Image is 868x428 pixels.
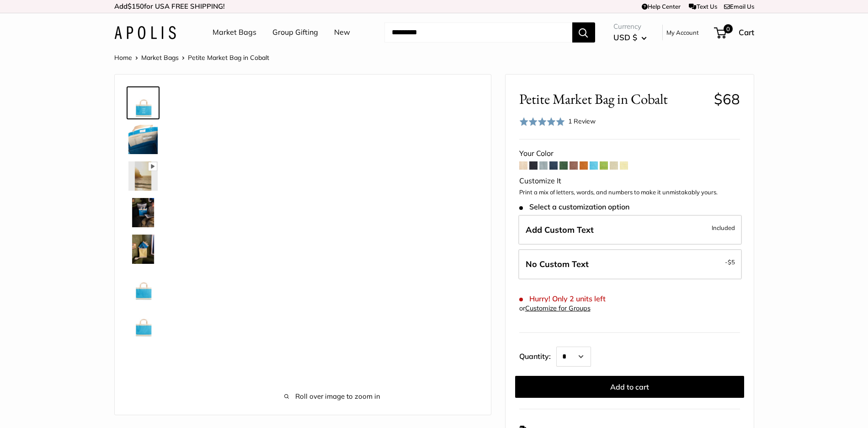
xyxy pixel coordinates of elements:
span: Currency [613,20,647,33]
span: 0 [723,24,732,33]
div: or [519,302,591,315]
a: Market Bags [141,53,179,62]
a: New [334,26,350,39]
img: Petite Market Bag in Cobalt [128,235,158,264]
span: Petite Market Bag in Cobalt [188,53,269,62]
label: Add Custom Text [518,215,742,245]
label: Quantity: [519,344,556,367]
a: My Account [666,27,699,38]
label: Leave Blank [518,249,742,279]
img: Petite Market Bag in Cobalt [128,271,158,300]
img: Petite Market Bag in Cobalt [128,198,158,227]
p: Print a mix of letters, words, and numbers to make it unmistakably yours. [519,188,740,197]
span: No Custom Text [526,259,589,269]
div: Your Color [519,147,740,160]
img: Apolis [114,26,176,39]
span: Roll over image to zoom in [188,390,477,403]
span: $150 [128,2,144,11]
span: $68 [714,90,740,108]
a: Petite Market Bag in Cobalt [127,86,160,119]
span: USD $ [613,32,637,42]
a: Home [114,53,132,62]
a: Petite Market Bag in Cobalt [127,306,160,339]
a: Petite Market Bag in Cobalt [127,233,160,266]
a: Customize for Groups [525,304,591,312]
img: Petite Market Bag in Cobalt [128,161,158,191]
span: 1 Review [568,117,596,125]
a: Help Center [642,3,681,10]
button: USD $ [613,30,647,45]
a: Market Bags [213,26,256,39]
span: Hurry! Only 2 units left [519,294,606,303]
img: Petite Market Bag in Cobalt [128,308,158,337]
nav: Breadcrumb [114,52,269,64]
img: Petite Market Bag in Cobalt [128,125,158,154]
span: Add Custom Text [526,225,594,235]
span: - [725,257,735,267]
a: Petite Market Bag in Cobalt [127,269,160,302]
a: Petite Market Bag in Cobalt [127,160,160,193]
a: Text Us [689,3,717,10]
a: Petite Market Bag in Cobalt [127,196,160,229]
button: Search [572,22,595,43]
button: Add to cart [515,376,744,398]
span: Petite Market Bag in Cobalt [519,91,707,107]
input: Search... [384,22,572,43]
img: Petite Market Bag in Cobalt [128,88,158,118]
span: Select a customization option [519,203,629,211]
span: Cart [739,27,754,37]
a: Email Us [724,3,754,10]
a: Petite Market Bag in Cobalt [127,123,160,156]
span: $5 [728,258,735,266]
span: Included [712,222,735,233]
a: 0 Cart [715,25,754,40]
div: Customize It [519,174,740,188]
a: Group Gifting [272,26,318,39]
